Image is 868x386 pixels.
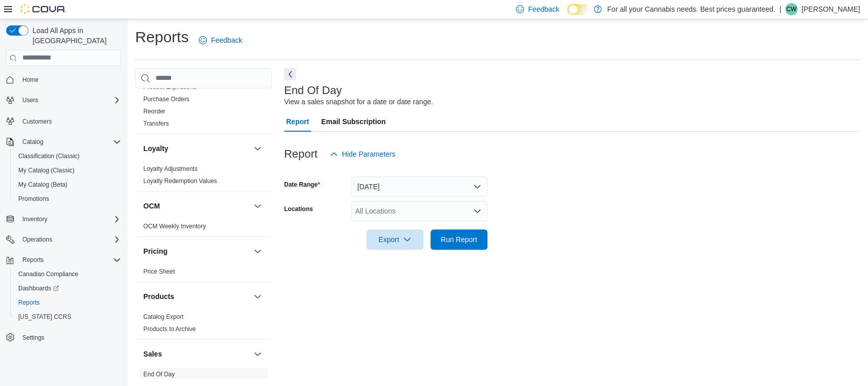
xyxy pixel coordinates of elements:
[10,192,125,206] button: Promotions
[135,265,272,282] div: Pricing
[14,282,121,294] span: Dashboards
[284,97,433,107] div: View a sales snapshot for a date or date range.
[22,334,44,342] span: Settings
[786,3,796,15] span: CW
[366,229,423,250] button: Export
[2,253,125,267] button: Reports
[14,296,121,309] span: Reports
[801,3,860,15] p: [PERSON_NAME]
[22,256,44,264] span: Reports
[143,223,206,230] a: OCM Weekly Inventory
[14,311,75,323] a: [US_STATE] CCRS
[22,96,38,104] span: Users
[284,148,318,160] h3: Report
[18,94,42,106] button: Users
[6,68,121,371] nav: Complex example
[14,268,82,280] a: Canadian Compliance
[528,4,559,14] span: Feedback
[143,222,206,230] span: OCM Weekly Inventory
[351,176,487,197] button: [DATE]
[252,245,264,257] button: Pricing
[373,229,417,250] span: Export
[143,313,183,321] span: Catalog Export
[2,93,125,107] button: Users
[18,94,121,106] span: Users
[143,201,160,211] h3: OCM
[18,195,49,203] span: Promotions
[18,73,121,86] span: Home
[252,142,264,155] button: Loyalty
[14,311,121,323] span: Washington CCRS
[143,83,196,91] a: Product Expirations
[143,107,165,115] span: Reorder
[10,163,125,177] button: My Catalog (Classic)
[607,3,775,15] p: For all your Cannabis needs. Best prices guaranteed.
[284,68,296,80] button: Next
[441,234,477,245] span: Run Report
[18,233,56,246] button: Operations
[10,295,125,310] button: Reports
[14,193,53,205] a: Promotions
[143,165,198,172] a: Loyalty Adjustments
[143,143,250,154] button: Loyalty
[22,235,52,244] span: Operations
[14,164,79,176] a: My Catalog (Classic)
[284,84,342,97] h3: End Of Day
[143,96,190,103] a: Purchase Orders
[14,268,121,280] span: Canadian Compliance
[143,291,250,302] button: Products
[195,30,246,50] a: Feedback
[143,95,190,103] span: Purchase Orders
[14,282,63,294] a: Dashboards
[2,113,125,128] button: Customers
[18,284,59,292] span: Dashboards
[14,150,84,162] a: Classification (Classic)
[143,108,165,115] a: Reorder
[321,111,386,132] span: Email Subscription
[135,27,189,47] h1: Reports
[18,114,121,127] span: Customers
[143,246,167,256] h3: Pricing
[567,4,588,15] input: Dark Mode
[18,181,68,189] span: My Catalog (Beta)
[779,3,781,15] p: |
[18,136,47,148] button: Catalog
[252,290,264,303] button: Products
[10,177,125,192] button: My Catalog (Beta)
[252,200,264,212] button: OCM
[18,254,48,266] button: Reports
[143,201,250,211] button: OCM
[430,229,487,250] button: Run Report
[143,268,175,275] a: Price Sheet
[14,179,72,191] a: My Catalog (Beta)
[14,179,121,191] span: My Catalog (Beta)
[18,115,56,128] a: Customers
[18,213,121,225] span: Inventory
[10,310,125,324] button: [US_STATE] CCRS
[326,144,399,164] button: Hide Parameters
[143,325,196,333] span: Products to Archive
[211,35,242,45] span: Feedback
[14,150,121,162] span: Classification (Classic)
[22,215,47,223] span: Inventory
[10,149,125,163] button: Classification (Classic)
[18,313,71,321] span: [US_STATE] CCRS
[143,349,162,359] h3: Sales
[143,246,250,256] button: Pricing
[14,296,44,309] a: Reports
[143,143,168,154] h3: Loyalty
[284,205,313,213] label: Locations
[785,3,797,15] div: Chris Wood
[18,136,121,148] span: Catalog
[143,349,250,359] button: Sales
[28,25,121,46] span: Load All Apps in [GEOGRAPHIC_DATA]
[10,281,125,295] a: Dashboards
[252,348,264,360] button: Sales
[20,4,66,14] img: Cova
[18,332,48,344] a: Settings
[143,371,175,378] a: End Of Day
[2,330,125,345] button: Settings
[143,325,196,333] a: Products to Archive
[135,220,272,236] div: OCM
[143,120,169,127] a: Transfers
